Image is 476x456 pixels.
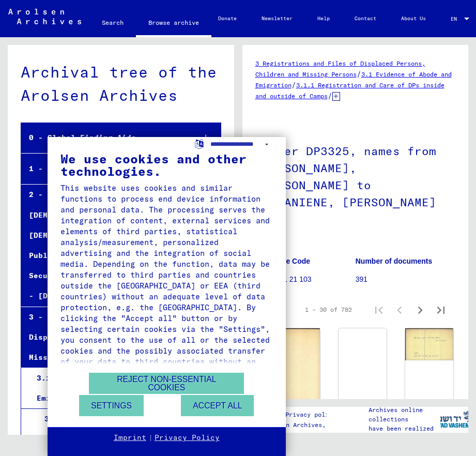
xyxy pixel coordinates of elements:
[181,395,254,416] button: Accept all
[89,373,244,394] button: Reject non-essential cookies
[79,395,144,416] button: Settings
[60,153,273,177] div: We use cookies and other technologies.
[155,433,220,443] a: Privacy Policy
[60,183,273,378] div: This website uses cookies and similar functions to process end device information and personal da...
[114,433,146,443] a: Imprint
